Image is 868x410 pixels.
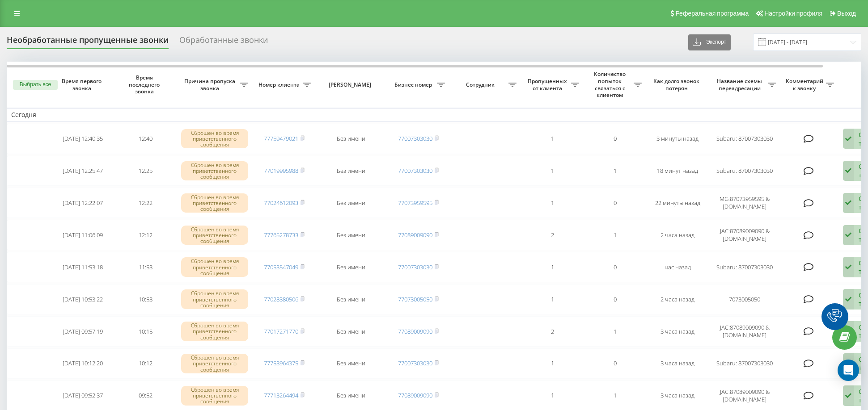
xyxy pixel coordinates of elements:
[398,391,432,399] a: 77089009090
[398,327,432,335] a: 77089009090
[646,252,709,282] td: час назад
[264,327,298,335] a: 77017271770
[584,156,646,186] td: 1
[646,188,709,218] td: 22 минуты назад
[264,199,298,207] a: 77024612093
[709,284,780,314] td: 7073005050
[709,316,780,347] td: JAC:87089009090 & [DOMAIN_NAME]
[257,81,303,88] span: Номер клиента
[653,78,702,92] span: Как долго звонок потерян
[646,284,709,314] td: 2 часа назад
[584,188,646,218] td: 0
[764,10,822,17] span: Настройки профиля
[398,199,432,207] a: 77073959595
[315,188,387,218] td: Без имени
[521,316,584,347] td: 2
[264,231,298,239] a: 77765278733
[521,220,584,250] td: 2
[315,252,387,282] td: Без имени
[51,220,114,250] td: [DATE] 11:06:09
[114,316,177,347] td: 10:15
[114,188,177,218] td: 12:22
[398,167,432,175] a: 77007303030
[646,220,709,250] td: 2 часа назад
[114,252,177,282] td: 11:53
[51,316,114,347] td: [DATE] 09:57:19
[521,156,584,186] td: 1
[709,188,780,218] td: MG:87073959595 & [DOMAIN_NAME]
[264,134,298,142] a: 77759479021
[521,252,584,282] td: 1
[181,257,248,277] div: Сброшен во время приветственного сообщения
[59,78,107,92] span: Время первого звонка
[521,124,584,154] td: 1
[709,220,780,250] td: JAC:87089009090 & [DOMAIN_NAME]
[709,124,780,154] td: Subaru: 87007303030
[315,284,387,314] td: Без имени
[584,316,646,347] td: 1
[114,220,177,250] td: 12:12
[584,220,646,250] td: 1
[181,322,248,341] div: Сброшен во время приветственного сообщения
[709,156,780,186] td: Subaru: 87007303030
[521,188,584,218] td: 1
[315,348,387,379] td: Без имени
[398,231,432,239] a: 77089009090
[181,354,248,373] div: Сброшен во время приветственного сообщения
[398,134,432,142] a: 77007303030
[525,78,571,92] span: Пропущенных от клиента
[13,80,58,90] button: Выбрать все
[114,348,177,379] td: 10:12
[588,71,634,98] span: Количество попыток связаться с клиентом
[264,391,298,399] a: 77713264494
[398,263,432,271] a: 77007303030
[51,188,114,218] td: [DATE] 12:22:07
[709,252,780,282] td: Subaru: 87007303030
[179,35,268,49] div: Обработанные звонки
[114,124,177,154] td: 12:40
[264,167,298,175] a: 77019995988
[51,252,114,282] td: [DATE] 11:53:18
[646,316,709,347] td: 3 часа назад
[7,35,169,49] div: Необработанные пропущенные звонки
[398,359,432,367] a: 77007303030
[646,156,709,186] td: 18 минут назад
[181,161,248,181] div: Сброшен во время приветственного сообщения
[391,81,437,88] span: Бизнес номер
[181,226,248,245] div: Сброшен во время приветственного сообщения
[315,220,387,250] td: Без имени
[51,156,114,186] td: [DATE] 12:25:47
[315,124,387,154] td: Без имени
[584,348,646,379] td: 0
[121,74,169,95] span: Время последнего звонка
[521,284,584,314] td: 1
[398,295,432,303] a: 77073005050
[181,129,248,149] div: Сброшен во время приветственного сообщения
[264,359,298,367] a: 77753964375
[688,34,731,50] button: Экспорт
[264,263,298,271] a: 77053547049
[584,252,646,282] td: 0
[181,386,248,406] div: Сброшен во время приветственного сообщения
[51,348,114,379] td: [DATE] 10:12:20
[114,284,177,314] td: 10:53
[646,348,709,379] td: 3 часа назад
[454,81,508,88] span: Сотрудник
[114,156,177,186] td: 12:25
[837,10,856,17] span: Выход
[709,348,780,379] td: Subaru: 87007303030
[315,156,387,186] td: Без имени
[584,124,646,154] td: 0
[785,78,826,92] span: Комментарий к звонку
[51,124,114,154] td: [DATE] 12:40:35
[713,78,768,92] span: Название схемы переадресации
[264,295,298,303] a: 77028380506
[181,78,240,92] span: Причина пропуска звонка
[675,10,749,17] span: Реферальная программа
[646,124,709,154] td: 3 минуты назад
[323,81,379,88] span: [PERSON_NAME]
[315,316,387,347] td: Без имени
[584,284,646,314] td: 0
[521,348,584,379] td: 1
[181,193,248,213] div: Сброшен во время приветственного сообщения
